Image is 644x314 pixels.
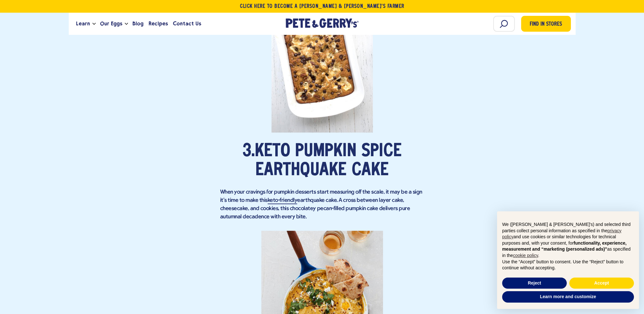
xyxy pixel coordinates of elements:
a: Find in Stores [521,16,571,32]
button: Open the dropdown menu for Our Eggs [125,23,128,25]
span: Find in Stores [530,20,562,29]
span: Recipes [149,20,168,28]
span: Blog [132,20,143,28]
button: Open the dropdown menu for Learn [92,23,96,25]
span: Our Eggs [100,20,122,28]
a: keto-friendly [268,197,297,204]
p: When your cravings for pumpkin desserts start measuring off the scale, it may be a sign it's time... [220,188,424,221]
h2: 3. [220,142,424,180]
a: Keto Pumpkin Spice Earthquake Cake [255,143,402,180]
input: Search [493,16,515,32]
a: cookie policy [513,253,538,258]
button: Accept [569,278,634,289]
button: Reject [502,278,567,289]
button: Learn more and customize [502,291,634,303]
a: Learn [73,15,92,32]
span: Learn [76,20,90,28]
a: Contact Us [170,15,204,32]
a: Recipes [146,15,170,32]
div: Notice [492,206,644,314]
p: Use the “Accept” button to consent. Use the “Reject” button to continue without accepting. [502,259,634,271]
a: Blog [130,15,146,32]
a: Our Eggs [98,15,125,32]
p: We ([PERSON_NAME] & [PERSON_NAME]'s) and selected third parties collect personal information as s... [502,221,634,259]
span: Contact Us [173,20,201,28]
